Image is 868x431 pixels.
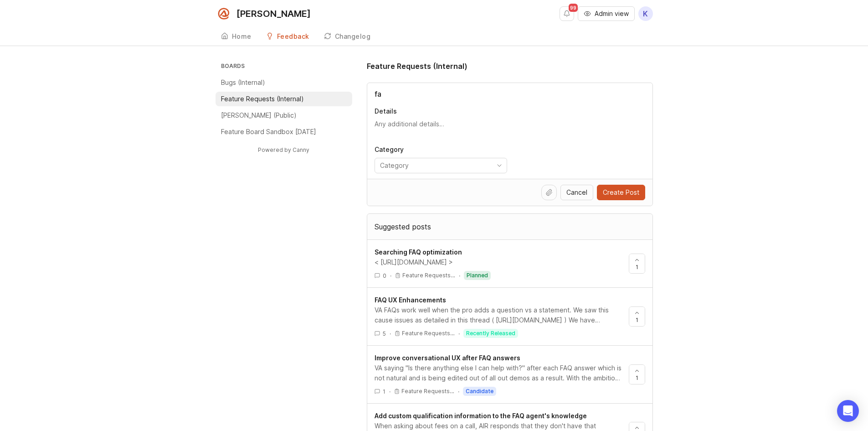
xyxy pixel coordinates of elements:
[216,92,352,106] a: Feature Requests (Internal)
[375,295,629,338] a: FAQ UX EnhancementsVA FAQs work well when the pro adds a question vs a statement. We saw this cau...
[375,353,629,396] a: Improve conversational UX after FAQ answersVA saying "Is there anything else I can help with?" af...
[390,330,391,338] div: ·
[636,263,638,271] span: 1
[466,388,493,395] p: candidate
[232,33,252,40] div: Home
[643,8,648,19] span: K
[277,33,309,40] div: Feedback
[375,296,446,304] span: FAQ UX Enhancements
[375,354,520,362] span: Improve conversational UX after FAQ answers
[459,272,460,280] div: ·
[261,27,315,46] a: Feedback
[375,248,462,256] span: Searching FAQ optimization
[402,330,455,337] p: Feature Requests…
[216,27,257,46] a: Home
[375,145,507,154] p: Category
[257,145,311,155] a: Powered by Canny
[375,305,621,325] div: VA FAQs work well when the pro adds a question vs a statement. We saw this cause issues as detail...
[221,127,316,136] p: Feature Board Sandbox [DATE]
[466,330,515,337] p: recently released
[390,272,391,280] div: ·
[375,158,507,173] div: toggle menu
[560,185,593,200] button: Cancel
[375,119,645,138] textarea: Details
[629,306,645,327] button: 1
[560,6,574,21] button: Notifications
[629,364,645,384] button: 1
[375,412,587,420] span: Add custom qualification information to the FAQ agent's knowledge
[629,254,645,274] button: 1
[216,125,352,139] a: Feature Board Sandbox [DATE]
[375,107,645,116] p: Details
[402,272,455,279] p: Feature Requests…
[236,9,311,18] div: [PERSON_NAME]
[389,388,390,395] div: ·
[458,388,459,395] div: ·
[367,61,467,72] h1: Feature Requests (Internal)
[219,61,352,73] h3: Boards
[636,374,638,382] span: 1
[566,188,587,197] span: Cancel
[837,400,859,422] div: Open Intercom Messenger
[221,111,297,120] p: [PERSON_NAME] (Public)
[335,33,371,40] div: Changelog
[383,388,385,395] span: 1
[603,188,639,197] span: Create Post
[595,9,629,18] span: Admin view
[375,257,621,267] div: < [URL][DOMAIN_NAME] >
[375,247,629,280] a: Searching FAQ optimization< [URL][DOMAIN_NAME] >0·Feature Requests…·planned
[458,330,460,338] div: ·
[569,4,578,12] span: 99
[221,78,265,87] p: Bugs (Internal)
[492,162,507,169] svg: toggle icon
[578,6,635,21] button: Admin view
[216,75,352,90] a: Bugs (Internal)
[638,6,653,21] button: K
[216,5,232,22] img: Smith.ai logo
[221,94,304,104] p: Feature Requests (Internal)
[380,161,491,171] input: Category
[375,363,621,383] div: VA saying "Is there anything else I can help with?" after each FAQ answer which is not natural an...
[383,330,386,338] span: 5
[401,388,454,395] p: Feature Requests…
[383,272,386,280] span: 0
[597,185,645,200] button: Create Post
[216,108,352,123] a: [PERSON_NAME] (Public)
[636,316,638,324] span: 1
[318,27,376,46] a: Changelog
[375,88,645,99] input: Title
[467,272,488,279] p: planned
[367,214,652,239] div: Suggested posts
